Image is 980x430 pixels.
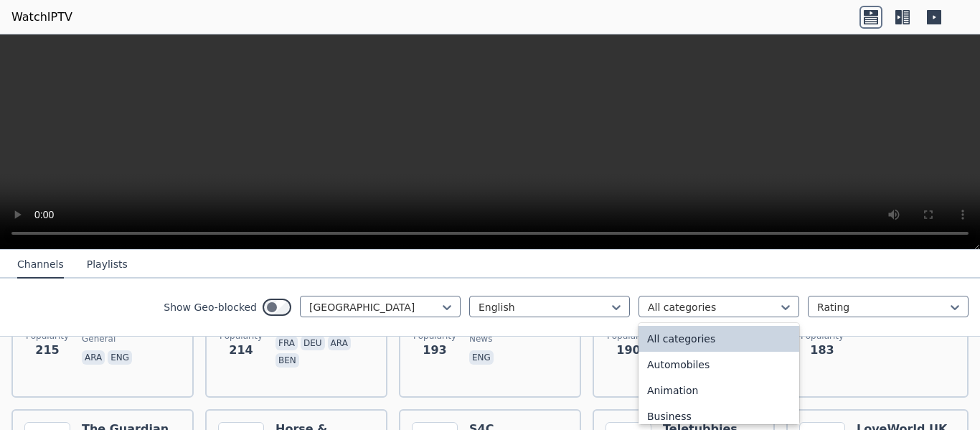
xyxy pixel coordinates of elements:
button: Channels [17,251,64,279]
span: 193 [423,342,446,359]
label: Show Geo-blocked [164,300,257,314]
a: WatchIPTV [11,9,72,26]
span: 183 [810,342,834,359]
p: eng [469,350,494,365]
span: 190 [616,342,640,359]
p: eng [108,350,132,365]
p: fra [275,336,298,350]
div: Animation [639,378,799,403]
span: news [469,333,492,345]
div: Automobiles [639,352,799,378]
p: ara [82,350,105,365]
p: ben [275,353,299,368]
span: general [82,333,116,345]
div: Business [639,403,799,429]
button: Playlists [87,251,128,279]
span: 214 [229,342,253,359]
p: deu [301,336,325,350]
p: ara [328,336,351,350]
div: All categories [639,326,799,352]
span: 215 [35,342,59,359]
